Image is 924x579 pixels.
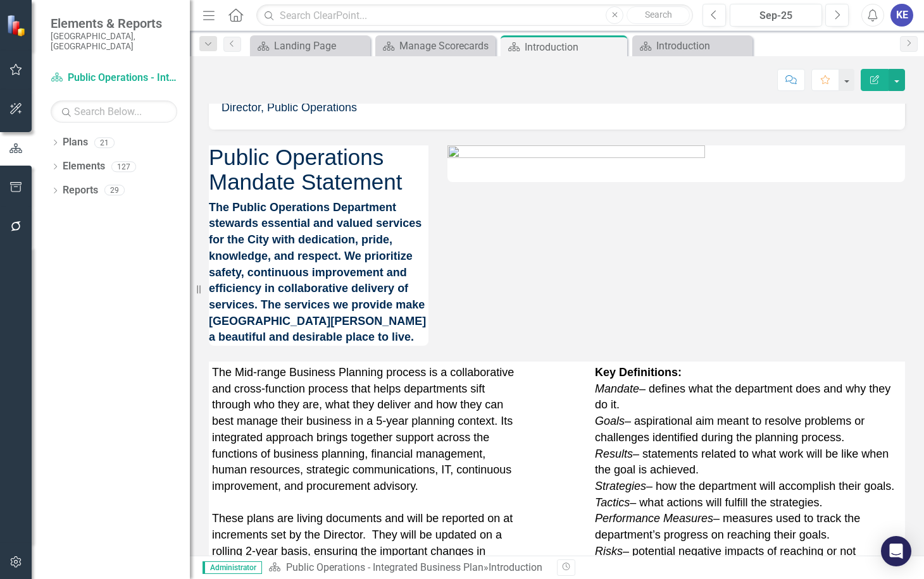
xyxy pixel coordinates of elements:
a: Introduction [635,38,749,54]
a: Elements [63,159,105,174]
a: Reports [63,183,98,198]
div: 29 [104,185,125,196]
span: Elements & Reports [51,16,177,31]
em: Mandate [595,382,639,395]
div: » [268,561,547,575]
div: 21 [94,137,115,148]
div: Introduction [489,561,542,573]
em: Results [595,448,633,460]
a: Public Operations - Integrated Business Plan [51,71,177,85]
a: Manage Scorecards [378,38,492,54]
h1: Public Operations Mandate Statement [209,145,428,194]
strong: The Public Operations Department stewards essential and valued services for the City with dedicat... [209,201,426,344]
div: Sep-25 [734,8,818,23]
button: Sep-25 [730,4,822,27]
em: Goals [595,415,625,427]
span: Director, Public Operations [222,101,357,114]
div: Introduction [525,39,624,55]
a: Plans [63,135,88,150]
div: Open Intercom Messenger [881,536,911,566]
input: Search Below... [51,101,177,123]
span: Administrator [203,561,262,574]
div: Manage Scorecards [399,38,492,54]
small: [GEOGRAPHIC_DATA], [GEOGRAPHIC_DATA] [51,31,177,52]
input: Search ClearPoint... [256,4,693,27]
a: Public Operations - Integrated Business Plan [286,561,484,573]
a: Landing Page [253,38,367,54]
span: Search [645,9,672,20]
button: Search [627,6,690,24]
img: ClearPoint Strategy [6,15,28,37]
em: Risks [595,545,623,558]
button: KE [890,4,913,27]
strong: Key Definitions: [595,366,682,379]
em: Strategies [595,480,646,492]
div: Landing Page [274,38,367,54]
div: 127 [111,161,136,172]
span: – defines what the department does and why they do it. – aspirational aim meant to resolve proble... [595,366,894,573]
div: Introduction [656,38,749,54]
em: Tactics [595,496,630,509]
em: Performance Measures [595,512,713,525]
